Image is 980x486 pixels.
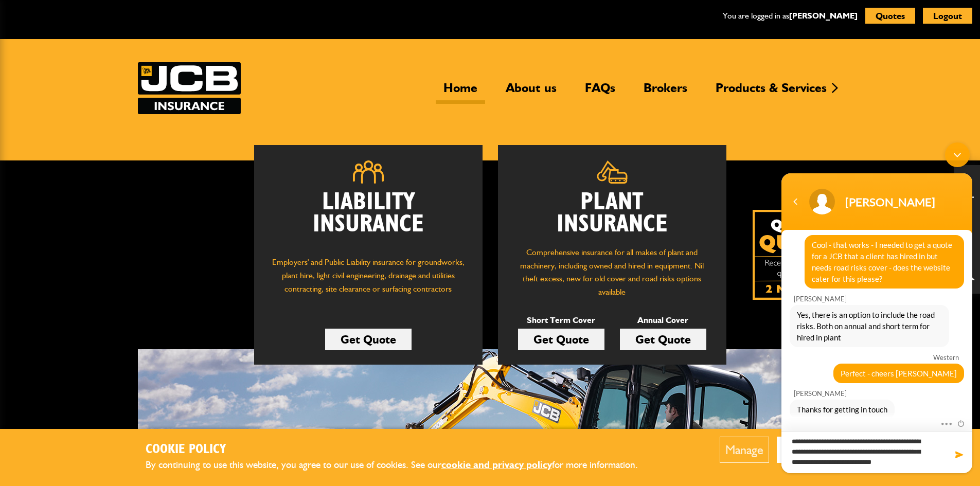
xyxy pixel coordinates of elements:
[146,457,655,473] p: By continuing to use this website, you agree to our use of cookies. See our for more information.
[720,437,769,463] button: Manage
[723,9,858,23] p: You are logged in as
[436,80,485,104] a: Home
[138,62,241,114] img: JCB Insurance Services logo
[636,80,695,104] a: Brokers
[325,329,412,350] a: Get Quote
[865,8,915,24] button: Quotes
[577,80,623,104] a: FAQs
[789,11,858,21] a: [PERSON_NAME]
[923,8,972,24] button: Logout
[498,80,564,104] a: About us
[270,191,467,246] h2: Liability Insurance
[776,137,977,478] iframe: SalesIQ Chatwindow
[708,80,834,104] a: Products & Services
[753,210,843,300] a: Get your insurance quote isn just 2-minutes
[138,62,241,114] a: JCB Insurance Services
[518,314,604,327] p: Short Term Cover
[753,210,843,300] img: Quick Quote
[513,191,711,236] h2: Plant Insurance
[620,329,706,350] a: Get Quote
[270,256,467,305] p: Employers' and Public Liability insurance for groundworks, plant hire, light civil engineering, d...
[513,246,711,298] p: Comprehensive insurance for all makes of plant and machinery, including owned and hired in equipm...
[620,314,706,327] p: Annual Cover
[518,329,604,350] a: Get Quote
[441,459,552,471] a: cookie and privacy policy
[146,442,655,458] h2: Cookie Policy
